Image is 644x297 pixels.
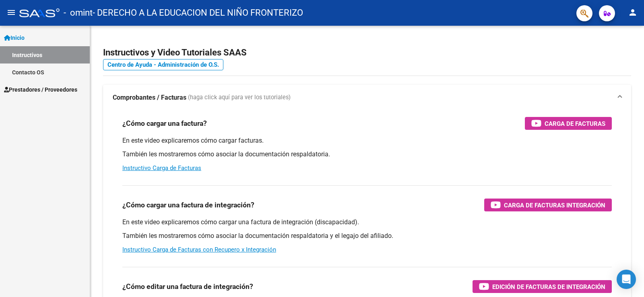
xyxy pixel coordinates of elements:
[484,199,612,211] button: Carga de Facturas Integración
[473,280,612,293] button: Edición de Facturas de integración
[122,136,612,145] p: En este video explicaremos cómo cargar facturas.
[545,119,605,129] span: Carga de Facturas
[617,270,636,289] div: Open Intercom Messenger
[113,93,186,102] strong: Comprobantes / Facturas
[103,85,631,111] mat-expansion-panel-header: Comprobantes / Facturas (haga click aquí para ver los tutoriales)
[122,218,612,227] p: En este video explicaremos cómo cargar una factura de integración (discapacidad).
[628,8,638,17] mat-icon: person
[188,93,291,102] span: (haga click aquí para ver los tutoriales)
[122,199,254,211] h3: ¿Cómo cargar una factura de integración?
[122,150,612,159] p: También les mostraremos cómo asociar la documentación respaldatoria.
[122,164,201,172] a: Instructivo Carga de Facturas
[4,33,25,42] span: Inicio
[122,231,612,240] p: También les mostraremos cómo asociar la documentación respaldatoria y el legajo del afiliado.
[64,4,93,22] span: - omint
[103,45,631,60] h2: Instructivos y Video Tutoriales SAAS
[103,59,223,70] a: Centro de Ayuda - Administración de O.S.
[122,118,207,129] h3: ¿Cómo cargar una factura?
[525,117,612,130] button: Carga de Facturas
[122,281,253,292] h3: ¿Cómo editar una factura de integración?
[122,246,276,253] a: Instructivo Carga de Facturas con Recupero x Integración
[93,4,303,22] span: - DERECHO A LA EDUCACION DEL NIÑO FRONTERIZO
[6,8,16,17] mat-icon: menu
[504,200,605,210] span: Carga de Facturas Integración
[4,85,77,94] span: Prestadores / Proveedores
[492,282,605,292] span: Edición de Facturas de integración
